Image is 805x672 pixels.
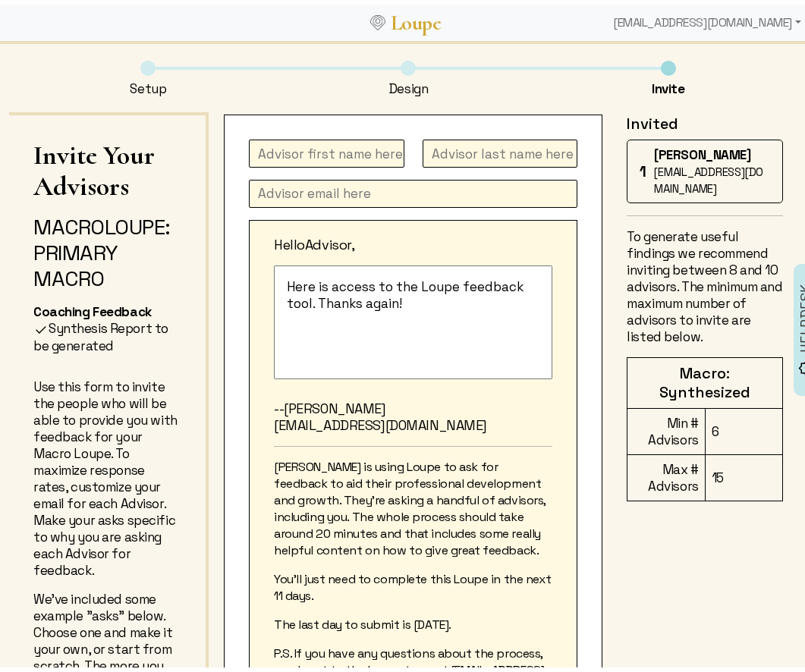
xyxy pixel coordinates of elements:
[33,209,105,236] span: Macro
[705,404,782,451] td: 6
[627,451,705,497] td: Max # Advisors
[33,318,49,333] img: FFFF
[274,454,552,554] p: [PERSON_NAME] is using Loupe to ask for feedback to aid their professional development and growth...
[33,209,181,287] div: Loupe: Primary Macro
[705,451,782,497] td: 15
[654,142,750,159] span: [PERSON_NAME]
[274,232,552,249] p: Hello Advisor,
[33,299,181,316] div: Coaching Feedback
[274,396,552,429] p: --[PERSON_NAME] [EMAIL_ADDRESS][DOMAIN_NAME]
[249,175,577,203] input: Advisor email here
[627,404,705,451] td: Min # Advisors
[634,360,776,397] h4: Macro: Synthesized
[423,135,578,163] input: Advisor last name here
[274,567,552,600] p: You’ll just need to complete this Loupe in the next 11 days.
[652,76,684,93] div: Invite
[274,612,552,629] p: The last day to submit is [DATE].
[370,11,385,26] img: Loupe Logo
[33,135,181,197] h1: Invite Your Advisors
[130,76,166,93] div: Setup
[654,160,763,191] span: [EMAIL_ADDRESS][DOMAIN_NAME]
[627,224,783,341] p: To generate useful findings we recommend inviting between 8 and 10 advisors. The minimum and maxi...
[33,374,181,574] p: Use this form to invite the people who will be able to provide you with feedback for your Macro L...
[640,158,654,177] div: 1
[249,135,404,163] input: Advisor first name here
[388,76,428,93] div: Design
[627,110,783,129] h4: Invited
[385,5,446,33] a: Loupe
